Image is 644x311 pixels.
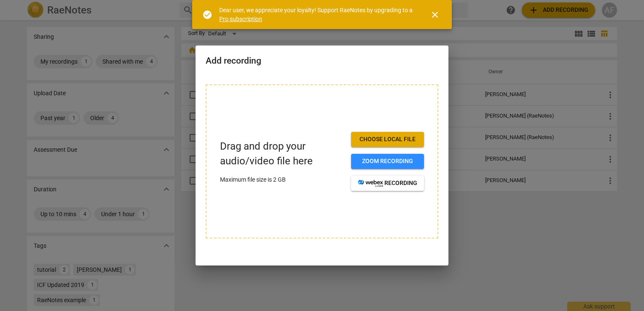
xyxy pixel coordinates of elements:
[206,56,438,66] h2: Add recording
[430,10,440,20] span: close
[220,139,344,169] p: Drag and drop your audio/video file here
[219,16,262,22] a: Pro subscription
[219,6,415,23] div: Dear user, we appreciate your loyalty! Support RaeNotes by upgrading to a
[351,176,424,191] button: recording
[358,179,417,188] span: recording
[351,132,424,147] button: Choose local file
[358,157,417,166] span: Zoom recording
[202,10,212,20] span: check_circle
[425,5,445,25] button: Close
[358,135,417,144] span: Choose local file
[351,154,424,169] button: Zoom recording
[220,175,344,184] p: Maximum file size is 2 GB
